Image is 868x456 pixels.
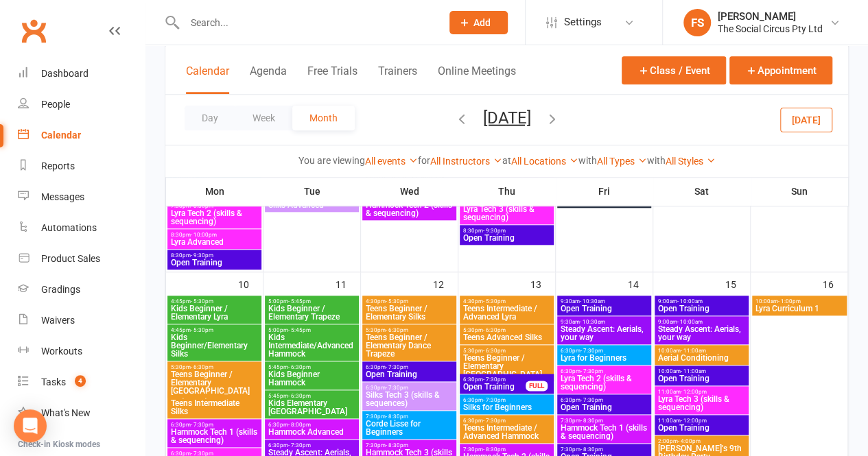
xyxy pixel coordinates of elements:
[170,238,259,246] span: Lyra Advanced
[657,348,746,354] span: 10:00am
[365,333,454,358] span: Teens Beginner / Elementary Dance Trapeze
[288,422,311,428] span: - 8:00pm
[365,420,454,436] span: Corde Lisse for Beginners
[526,381,548,391] div: FULL
[16,14,51,48] a: Clubworx
[41,315,75,326] div: Waivers
[580,418,603,424] span: - 8:30pm
[462,228,551,234] span: 8:30pm
[725,272,750,295] div: 15
[180,13,432,32] input: Search...
[778,298,801,304] span: - 1:00pm
[18,182,145,213] a: Messages
[560,418,648,424] span: 7:30pm
[560,348,648,354] span: 6:30pm
[18,58,145,89] a: Dashboard
[191,252,213,259] span: - 9:30pm
[41,222,97,233] div: Automations
[191,364,213,370] span: - 6:30pm
[170,333,259,358] span: Kids Beginner/Elementary Silks
[657,325,746,341] span: Steady Ascent: Aerials, your way
[41,407,91,418] div: What's New
[483,418,506,424] span: - 7:30pm
[18,274,145,305] a: Gradings
[18,305,145,336] a: Waivers
[170,252,259,259] span: 8:30pm
[462,397,551,403] span: 6:30pm
[365,413,454,420] span: 7:30pm
[657,319,746,325] span: 9:00am
[502,155,511,166] strong: at
[657,304,746,313] span: Open Training
[681,348,706,354] span: - 11:00am
[729,56,832,84] button: Appointment
[462,383,526,391] span: Open Training
[41,253,100,264] div: Product Sales
[560,424,648,440] span: Hammock Tech 1 (skills & sequencing)
[386,442,408,448] span: - 8:30pm
[235,106,292,130] button: Week
[18,398,145,429] a: What's New
[288,442,311,448] span: - 7:30pm
[386,385,408,391] span: - 7:30pm
[361,177,458,206] th: Wed
[657,389,746,395] span: 11:00am
[681,418,707,424] span: - 12:00pm
[170,422,259,428] span: 6:30pm
[580,397,603,403] span: - 7:30pm
[560,368,648,374] span: 6:30pm
[564,7,602,38] span: Settings
[718,10,823,23] div: [PERSON_NAME]
[677,319,703,325] span: - 10:00am
[483,298,506,304] span: - 5:30pm
[191,327,213,333] span: - 5:30pm
[170,209,259,226] span: Lyra Tech 2 (skills & sequencing)
[580,298,605,304] span: - 10:30am
[191,422,213,428] span: - 7:30pm
[755,304,844,313] span: Lyra Curriculum 1
[170,298,259,304] span: 4:45pm
[268,399,356,416] span: Kids Elementary [GEOGRAPHIC_DATA]
[268,370,356,387] span: Kids Beginner Hammock
[560,374,648,391] span: Lyra Tech 2 (skills & sequencing)
[678,438,701,444] span: - 4:00pm
[365,201,454,217] span: Hammock Tech 2 (skills & sequencing)
[18,89,145,120] a: People
[365,391,454,407] span: Silks Tech 3 (skills & sequences)
[823,272,847,295] div: 16
[263,177,361,206] th: Tue
[268,393,356,399] span: 5:45pm
[462,354,551,379] span: Teens Beginner / Elementary [GEOGRAPHIC_DATA]
[268,422,356,428] span: 6:30pm
[268,333,356,358] span: Kids Intermediate/Advanced Hammock
[657,368,746,374] span: 10:00am
[560,403,648,411] span: Open Training
[170,370,259,395] span: Teens Beginner / Elementary [GEOGRAPHIC_DATA]
[458,177,556,206] th: Thu
[268,298,356,304] span: 5:00pm
[657,424,746,432] span: Open Training
[462,327,551,333] span: 5:30pm
[560,397,648,403] span: 6:30pm
[268,327,356,333] span: 5:00pm
[238,272,263,295] div: 10
[780,107,832,132] button: [DATE]
[166,177,263,206] th: Mon
[653,177,751,206] th: Sat
[185,106,235,130] button: Day
[657,438,746,444] span: 2:00pm
[511,156,578,167] a: All Locations
[462,424,551,440] span: Teens Intermediate / Advanced Hammock
[438,64,516,94] button: Online Meetings
[462,298,551,304] span: 4:30pm
[365,304,454,321] span: Teens Beginner / Elementary Silks
[681,389,707,395] span: - 12:00pm
[560,354,648,362] span: Lyra for Beginners
[41,68,89,79] div: Dashboard
[483,376,506,383] span: - 7:30pm
[365,442,454,448] span: 7:30pm
[365,156,418,167] a: All events
[483,348,506,354] span: - 6:30pm
[386,413,408,420] span: - 8:30pm
[170,428,259,444] span: Hammock Tech 1 (skills & sequencing)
